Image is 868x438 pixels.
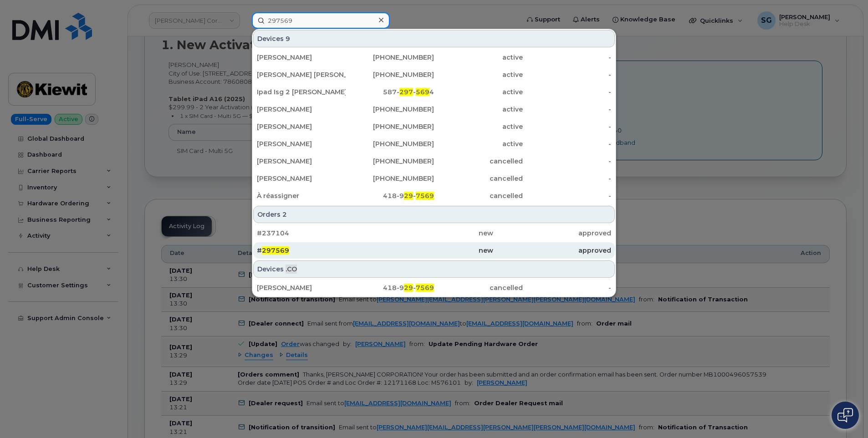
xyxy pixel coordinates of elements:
[257,139,346,148] div: [PERSON_NAME]
[434,70,523,79] div: active
[434,122,523,131] div: active
[523,122,612,131] div: -
[257,229,375,238] div: #237104
[257,191,346,200] div: À réassigner
[434,191,523,200] div: cancelled
[434,139,523,148] div: active
[434,53,523,62] div: active
[434,87,523,97] div: active
[253,242,615,259] a: #297569newapproved
[253,280,615,296] a: [PERSON_NAME]418-929-7569cancelled-
[257,283,346,292] div: [PERSON_NAME]
[434,174,523,183] div: cancelled
[346,191,434,200] div: 418-9 -
[257,105,346,114] div: [PERSON_NAME]
[253,136,615,152] a: [PERSON_NAME][PHONE_NUMBER]active-
[253,206,615,223] div: Orders
[346,53,434,62] div: [PHONE_NUMBER]
[346,122,434,131] div: [PHONE_NUMBER]
[346,87,434,97] div: 587- - 4
[346,174,434,183] div: [PHONE_NUMBER]
[493,246,611,255] div: approved
[257,174,346,183] div: [PERSON_NAME]
[399,88,413,96] span: 297
[523,174,612,183] div: -
[257,53,346,62] div: [PERSON_NAME]
[253,225,615,241] a: #237104newapproved
[262,246,289,255] span: 297569
[523,157,612,166] div: -
[523,87,612,97] div: -
[253,170,615,187] a: [PERSON_NAME][PHONE_NUMBER]cancelled-
[346,157,434,166] div: [PHONE_NUMBER]
[523,70,612,79] div: -
[493,229,611,238] div: approved
[375,246,493,255] div: new
[346,70,434,79] div: [PHONE_NUMBER]
[404,284,413,292] span: 29
[346,105,434,114] div: [PHONE_NUMBER]
[257,157,346,166] div: [PERSON_NAME]
[346,283,434,292] div: 418-9 -
[286,265,297,274] span: .CO
[253,49,615,66] a: [PERSON_NAME][PHONE_NUMBER]active-
[253,188,615,204] a: À réassigner418-929-7569cancelled-
[282,210,287,219] span: 2
[253,30,615,47] div: Devices
[523,139,612,148] div: -
[253,66,615,83] a: [PERSON_NAME] [PERSON_NAME][PHONE_NUMBER]active-
[434,157,523,166] div: cancelled
[253,101,615,117] a: [PERSON_NAME][PHONE_NUMBER]active-
[375,229,493,238] div: new
[253,118,615,135] a: [PERSON_NAME][PHONE_NUMBER]active-
[523,105,612,114] div: -
[286,34,290,43] span: 9
[416,192,434,200] span: 7569
[253,84,615,100] a: Ipad Isg 2 [PERSON_NAME]587-297-5694active-
[434,105,523,114] div: active
[252,12,390,29] input: Find something...
[416,284,434,292] span: 7569
[257,70,346,79] div: [PERSON_NAME] [PERSON_NAME]
[837,408,853,423] img: Open chat
[416,88,429,96] span: 569
[523,53,612,62] div: -
[523,283,612,292] div: -
[523,191,612,200] div: -
[257,122,346,131] div: [PERSON_NAME]
[404,192,413,200] span: 29
[257,246,375,255] div: #
[346,139,434,148] div: [PHONE_NUMBER]
[257,87,346,97] div: Ipad Isg 2 [PERSON_NAME]
[253,153,615,169] a: [PERSON_NAME][PHONE_NUMBER]cancelled-
[253,260,615,278] div: Devices
[434,283,523,292] div: cancelled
